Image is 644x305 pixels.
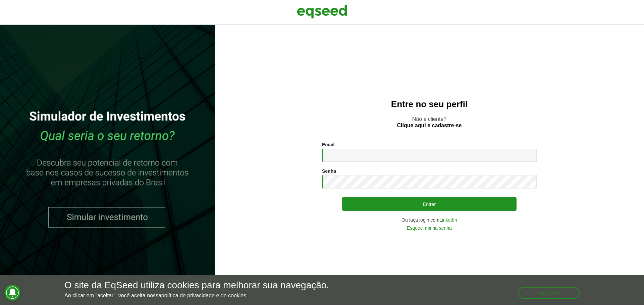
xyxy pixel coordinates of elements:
h5: O site da EqSeed utiliza cookies para melhorar sua navegação. [64,280,329,291]
a: LinkedIn [439,218,457,222]
button: Entrar [342,197,517,211]
a: Clique aqui e cadastre-se [397,123,462,128]
a: política de privacidade e de cookies [161,293,247,298]
label: Email [322,142,334,147]
div: Ou faça login com [322,218,537,222]
p: Não é cliente? [228,116,631,129]
a: Esqueci minha senha [407,226,452,230]
h2: Entre no seu perfil [228,99,631,109]
button: Aceitar [518,287,580,299]
img: EqSeed Logo [297,3,347,20]
p: Ao clicar em "aceitar", você aceita nossa . [64,292,329,299]
label: Senha [322,169,336,173]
